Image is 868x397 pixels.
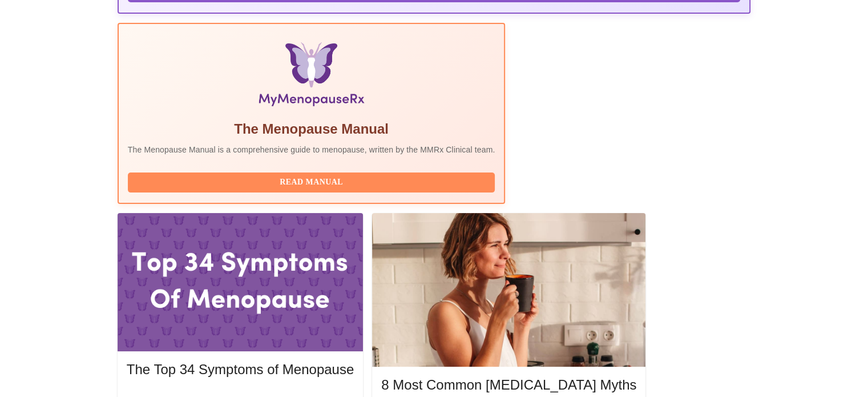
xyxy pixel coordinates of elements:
h5: The Menopause Manual [128,120,495,138]
h5: The Top 34 Symptoms of Menopause [127,360,354,379]
a: Read Manual [128,177,498,186]
p: The Menopause Manual is a comprehensive guide to menopause, written by the MMRx Clinical team. [128,144,495,155]
h5: 8 Most Common [MEDICAL_DATA] Myths [381,376,636,394]
span: Read Manual [139,175,484,190]
img: Menopause Manual [186,42,437,111]
button: Read Manual [128,173,495,193]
